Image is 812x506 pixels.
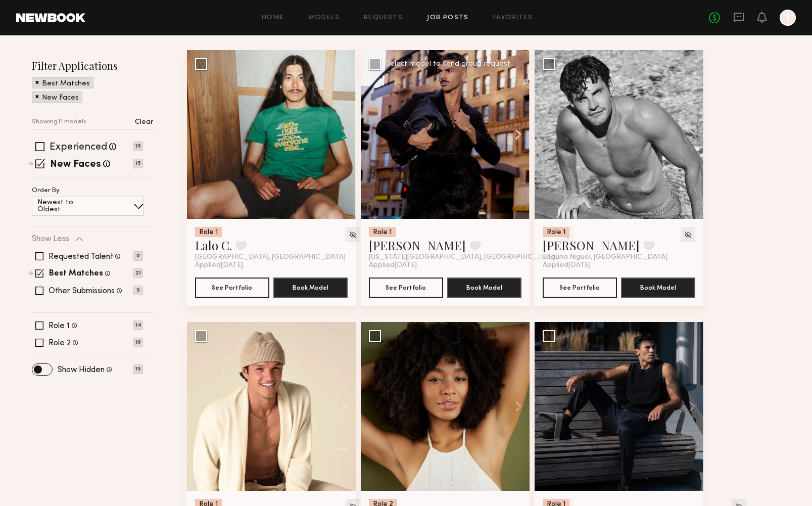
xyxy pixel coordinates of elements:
[32,119,86,125] p: Showing 11 models
[543,227,569,237] div: Role 1
[42,95,79,102] p: New Faces
[369,227,396,237] div: Role 1
[543,237,640,253] a: [PERSON_NAME]
[369,261,521,269] div: Applied [DATE]
[49,339,71,347] label: Role 2
[369,237,466,253] a: [PERSON_NAME]
[133,268,143,278] p: 21
[447,283,521,291] a: Book Model
[273,283,348,291] a: Book Model
[543,261,695,269] div: Applied [DATE]
[195,278,269,298] button: See Portfolio
[32,188,60,194] p: Order By
[135,119,153,126] p: Clear
[195,261,348,269] div: Applied [DATE]
[369,253,558,261] span: [US_STATE][GEOGRAPHIC_DATA], [GEOGRAPHIC_DATA]
[133,159,143,168] p: 15
[621,278,695,298] button: Book Model
[349,231,357,239] img: Unhide Model
[195,253,346,261] span: [GEOGRAPHIC_DATA], [GEOGRAPHIC_DATA]
[50,160,101,170] label: New Faces
[543,278,617,298] button: See Portfolio
[364,15,403,21] a: Requests
[50,143,107,153] label: Experienced
[447,278,521,298] button: Book Model
[133,320,143,330] p: 14
[133,286,143,295] p: 9
[369,278,443,298] button: See Portfolio
[195,227,222,237] div: Role 1
[780,10,796,26] a: I
[133,364,143,374] p: 15
[49,253,113,261] label: Requested Talent
[273,278,348,298] button: Book Model
[49,270,103,278] label: Best Matches
[49,287,115,295] label: Other Submissions
[133,338,143,347] p: 16
[49,322,70,330] label: Role 1
[309,15,340,21] a: Models
[58,366,105,374] label: Show Hidden
[195,237,232,253] a: Lalo C.
[42,80,90,87] p: Best Matches
[493,15,533,21] a: Favorites
[32,235,69,243] p: Show Less
[684,231,692,239] img: Unhide Model
[262,15,284,21] a: Home
[32,59,153,72] h2: Filter Applications
[133,251,143,261] p: 0
[133,142,143,151] p: 15
[37,199,98,213] p: Newest to Oldest
[386,61,510,68] div: Select model to send group request
[427,15,469,21] a: Job Posts
[543,253,667,261] span: Laguna Niguel, [GEOGRAPHIC_DATA]
[621,283,695,291] a: Book Model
